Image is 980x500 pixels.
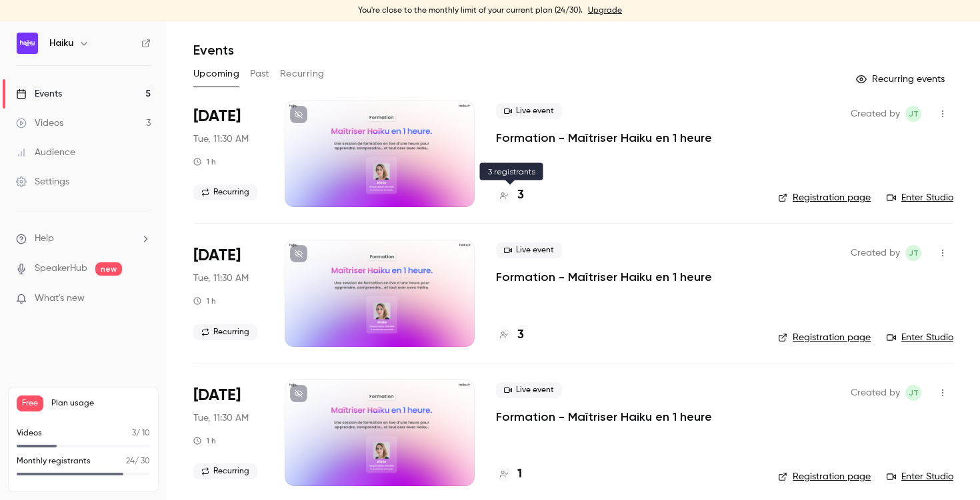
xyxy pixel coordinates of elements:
img: Haiku [17,33,38,54]
span: Live event [496,242,562,258]
span: Created by [851,245,900,261]
span: What's new [35,292,85,306]
span: Tue, 11:30 AM [193,272,249,285]
span: Help [35,232,54,246]
span: Free [17,395,43,411]
p: Videos [17,427,42,439]
a: Upgrade [588,5,622,16]
span: Live event [496,382,562,398]
span: jean Touzet [905,106,921,122]
p: / 30 [126,455,150,467]
span: Live event [496,103,562,119]
div: Videos [16,117,63,130]
span: jT [909,385,919,401]
span: jT [909,106,919,122]
span: Plan usage [51,398,150,409]
span: Tue, 11:30 AM [193,132,249,146]
a: SpeakerHub [35,262,87,276]
button: Recurring [280,63,325,85]
h4: 1 [517,465,522,483]
h1: Events [193,42,234,58]
div: Settings [16,175,69,188]
button: Past [250,63,269,85]
div: 1 h [193,435,216,446]
div: Audience [16,146,75,159]
a: 3 [496,326,524,344]
a: Registration page [778,331,871,344]
span: [DATE] [193,106,241,127]
a: Formation - Maîtriser Haiku en 1 heure [496,130,712,146]
a: Formation - Maîtriser Haiku en 1 heure [496,409,712,425]
div: Sep 2 Tue, 11:30 AM (Europe/Paris) [193,240,263,346]
span: jT [909,245,919,261]
span: [DATE] [193,385,241,406]
a: 1 [496,465,522,483]
span: new [95,262,122,276]
span: Tue, 11:30 AM [193,411,249,425]
span: [DATE] [193,245,241,266]
a: Enter Studio [887,331,953,344]
button: Recurring events [850,69,953,90]
div: 1 h [193,296,216,306]
p: Monthly registrants [17,455,91,467]
p: / 10 [132,427,150,439]
span: 24 [126,457,135,465]
a: Registration page [778,191,871,204]
span: Created by [851,385,900,401]
li: help-dropdown-opener [16,232,151,246]
span: jean Touzet [905,385,921,401]
a: Formation - Maîtriser Haiku en 1 heure [496,269,712,285]
div: Events [16,87,62,101]
span: Recurring [193,184,257,200]
div: 1 h [193,156,216,167]
span: Created by [851,106,900,122]
div: Sep 9 Tue, 11:30 AM (Europe/Paris) [193,379,263,486]
a: Enter Studio [887,470,953,483]
button: Upcoming [193,63,239,85]
h4: 3 [517,326,524,344]
a: 3 [496,186,524,204]
a: Registration page [778,470,871,483]
span: Recurring [193,463,257,479]
div: Aug 26 Tue, 11:30 AM (Europe/Paris) [193,101,263,207]
span: jean Touzet [905,245,921,261]
span: Recurring [193,324,257,340]
iframe: Noticeable Trigger [135,293,151,305]
h4: 3 [517,186,524,204]
a: Enter Studio [887,191,953,204]
span: 3 [132,429,136,437]
h6: Haiku [49,37,73,50]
